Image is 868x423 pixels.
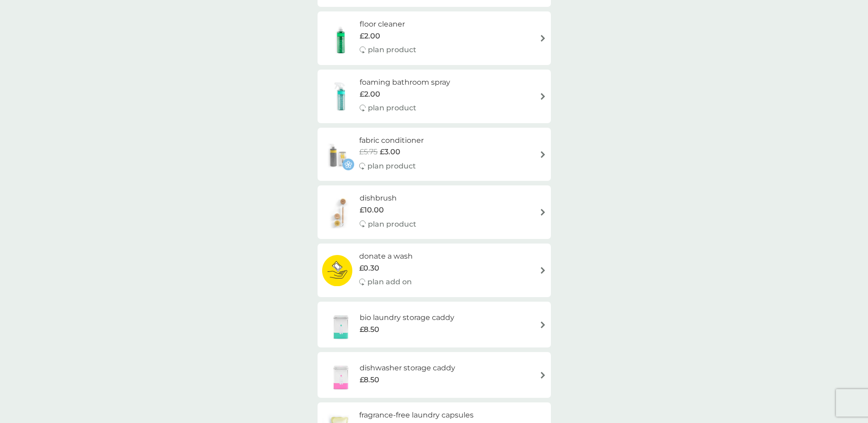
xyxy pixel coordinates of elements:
[322,255,353,287] img: donate a wash
[360,374,379,386] span: £8.50
[322,138,354,170] img: fabric conditioner
[359,262,379,274] span: £0.30
[359,146,377,158] span: £5.75
[539,93,546,100] img: arrow right
[539,321,546,328] img: arrow right
[359,409,474,421] h6: fragrance-free laundry capsules
[360,204,384,216] span: £10.00
[539,372,546,379] img: arrow right
[359,250,413,262] h6: donate a wash
[322,359,360,391] img: dishwasher storage caddy
[360,18,416,30] h6: floor cleaner
[367,276,412,288] p: plan add on
[368,102,416,114] p: plan product
[360,312,454,324] h6: bio laundry storage caddy
[539,35,546,42] img: arrow right
[322,196,360,228] img: dishbrush
[360,192,416,204] h6: dishbrush
[360,88,380,100] span: £2.00
[368,44,416,56] p: plan product
[360,362,455,374] h6: dishwasher storage caddy
[367,160,416,172] p: plan product
[360,30,380,42] span: £2.00
[322,309,360,341] img: bio laundry storage caddy
[539,151,546,158] img: arrow right
[380,146,400,158] span: £3.00
[360,76,450,88] h6: foaming bathroom spray
[539,209,546,216] img: arrow right
[539,267,546,274] img: arrow right
[368,218,416,230] p: plan product
[322,22,360,54] img: floor cleaner
[322,80,360,112] img: foaming bathroom spray
[359,135,424,146] h6: fabric conditioner
[360,324,379,336] span: £8.50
